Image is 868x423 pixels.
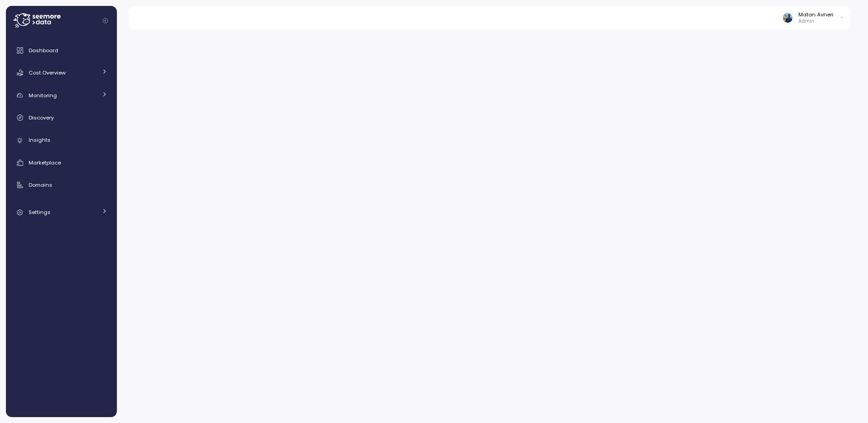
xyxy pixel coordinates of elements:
[10,154,113,172] a: Marketplace
[798,18,833,25] p: Admin
[29,136,50,144] span: Insights
[10,203,113,221] a: Settings
[10,41,113,60] a: Dashboard
[29,159,61,166] span: Marketplace
[10,131,113,149] a: Insights
[783,13,792,22] img: ALV-UjUVxIkeIaRoomKGeHin0OSlZMlOuLYi_qlTowhtg4pG4IPCcG2zkZ75LSJJS4YDlcFxR30P8nSqfQHZpeaib8l751w4o...
[10,176,113,194] a: Domains
[10,86,113,105] a: Monitoring
[798,11,833,18] div: Matan Avneri
[10,109,113,127] a: Discovery
[29,92,57,99] span: Monitoring
[29,47,58,54] span: Dashboard
[10,64,113,82] a: Cost Overview
[29,181,52,189] span: Domains
[29,209,50,216] span: Settings
[100,17,111,24] button: Collapse navigation
[29,69,66,76] span: Cost Overview
[29,114,54,121] span: Discovery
